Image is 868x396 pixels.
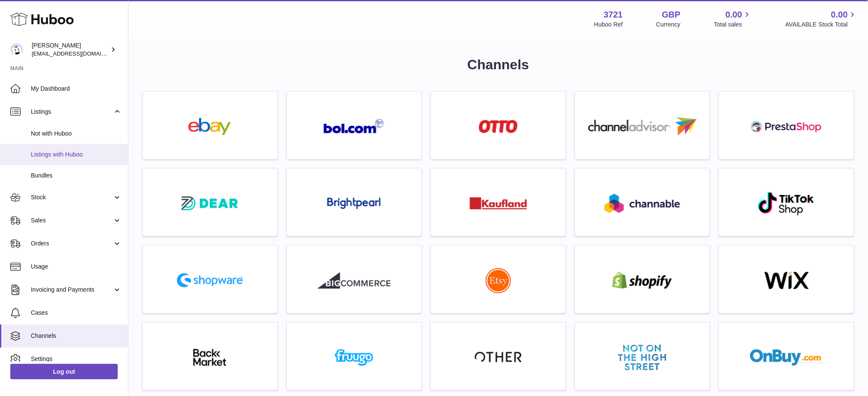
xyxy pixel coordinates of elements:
[32,41,109,58] div: [PERSON_NAME]
[31,108,113,116] span: Listings
[594,21,623,29] div: Huboo Ref
[785,21,858,29] span: AVAILABLE Stock Total
[604,9,623,21] strong: 3721
[714,9,752,29] a: 0.00 Total sales
[31,286,113,294] span: Invoicing and Payments
[831,9,848,21] span: 0.00
[31,216,113,225] span: Sales
[31,151,122,159] span: Listings with Huboo
[31,239,113,248] span: Orders
[31,355,122,363] span: Settings
[714,21,752,29] span: Total sales
[31,130,122,138] span: Not with Huboo
[31,332,122,340] span: Channels
[32,50,126,57] span: [EMAIL_ADDRESS][DOMAIN_NAME]
[31,85,122,93] span: My Dashboard
[662,9,680,21] strong: GBP
[31,263,122,271] span: Usage
[10,43,23,56] img: internalAdmin-3721@internal.huboo.com
[656,21,681,29] div: Currency
[31,309,122,317] span: Cases
[31,171,122,180] span: Bundles
[785,9,858,29] a: 0.00 AVAILABLE Stock Total
[31,193,113,201] span: Stock
[726,9,743,21] span: 0.00
[10,364,118,379] a: Log out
